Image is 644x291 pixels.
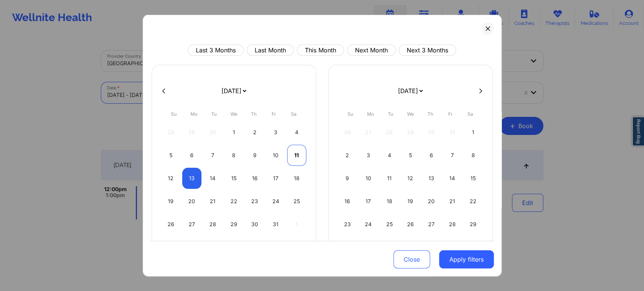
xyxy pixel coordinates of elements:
div: Fri Oct 03 2025 [266,122,285,143]
div: Tue Nov 25 2025 [380,214,399,235]
div: Tue Nov 18 2025 [380,191,399,212]
div: Mon Nov 10 2025 [359,168,378,189]
div: Thu Nov 13 2025 [422,168,441,189]
button: Apply filters [439,250,494,268]
div: Fri Nov 21 2025 [443,191,462,212]
div: Sun Oct 19 2025 [161,191,181,212]
button: Next Month [347,44,396,56]
div: Tue Nov 04 2025 [380,145,399,166]
div: Fri Nov 28 2025 [443,214,462,235]
div: Sun Nov 09 2025 [338,168,357,189]
div: Sat Oct 11 2025 [287,145,306,166]
div: Sun Oct 12 2025 [161,168,181,189]
div: Wed Oct 08 2025 [224,145,243,166]
div: Fri Oct 24 2025 [266,191,285,212]
div: Tue Oct 07 2025 [203,145,223,166]
div: Thu Nov 20 2025 [422,191,441,212]
div: Sat Nov 01 2025 [464,122,483,143]
div: Wed Nov 05 2025 [401,145,420,166]
div: Wed Nov 26 2025 [401,214,420,235]
abbr: Friday [448,111,453,117]
div: Mon Oct 27 2025 [182,214,201,235]
div: Sun Oct 26 2025 [161,214,181,235]
div: Fri Nov 07 2025 [443,145,462,166]
div: Mon Nov 03 2025 [359,145,378,166]
div: Sat Oct 18 2025 [287,168,306,189]
abbr: Friday [272,111,276,117]
div: Thu Oct 02 2025 [245,122,264,143]
div: Thu Oct 23 2025 [245,191,264,212]
abbr: Sunday [171,111,177,117]
abbr: Thursday [427,111,433,117]
button: Last Month [247,44,294,56]
abbr: Wednesday [231,111,237,117]
div: Thu Nov 27 2025 [422,214,441,235]
div: Mon Oct 20 2025 [182,191,201,212]
div: Tue Oct 28 2025 [203,214,223,235]
button: Next 3 Months [399,44,456,56]
div: Wed Nov 19 2025 [401,191,420,212]
div: Sun Nov 30 2025 [338,237,357,258]
abbr: Monday [191,111,197,117]
button: Last 3 Months [188,44,244,56]
div: Tue Oct 21 2025 [203,191,223,212]
div: Mon Oct 13 2025 [182,168,201,189]
div: Tue Oct 14 2025 [203,168,223,189]
div: Wed Oct 15 2025 [224,168,243,189]
div: Sat Nov 29 2025 [464,214,483,235]
div: Mon Oct 06 2025 [182,145,201,166]
div: Wed Oct 22 2025 [224,191,243,212]
div: Wed Nov 12 2025 [401,168,420,189]
div: Sat Oct 25 2025 [287,191,306,212]
div: Fri Oct 31 2025 [266,214,285,235]
div: Thu Oct 09 2025 [245,145,264,166]
div: Wed Oct 01 2025 [224,122,243,143]
button: This Month [297,44,344,56]
div: Mon Nov 24 2025 [359,214,378,235]
div: Thu Nov 06 2025 [422,145,441,166]
abbr: Saturday [291,111,297,117]
div: Sat Oct 04 2025 [287,122,306,143]
abbr: Saturday [467,111,473,117]
div: Thu Oct 30 2025 [245,214,264,235]
div: Sun Nov 02 2025 [338,145,357,166]
abbr: Monday [367,111,374,117]
div: Fri Nov 14 2025 [443,168,462,189]
abbr: Thursday [251,111,257,117]
abbr: Sunday [347,111,353,117]
div: Wed Oct 29 2025 [224,214,243,235]
button: Close [393,250,430,268]
div: Fri Oct 10 2025 [266,145,285,166]
div: Fri Oct 17 2025 [266,168,285,189]
div: Sun Nov 16 2025 [338,191,357,212]
div: Sat Nov 15 2025 [464,168,483,189]
div: Mon Nov 17 2025 [359,191,378,212]
div: Tue Nov 11 2025 [380,168,399,189]
div: Sun Oct 05 2025 [161,145,181,166]
abbr: Wednesday [407,111,414,117]
abbr: Tuesday [211,111,217,117]
div: Sun Nov 23 2025 [338,214,357,235]
abbr: Tuesday [388,111,393,117]
div: Sat Nov 22 2025 [464,191,483,212]
div: Thu Oct 16 2025 [245,168,264,189]
div: Sat Nov 08 2025 [464,145,483,166]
